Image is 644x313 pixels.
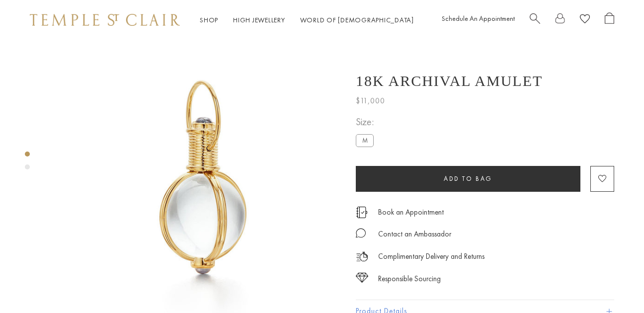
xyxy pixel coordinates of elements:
span: Size: [356,114,378,130]
span: Add to bag [444,174,492,183]
a: Schedule An Appointment [442,14,515,23]
a: Book an Appointment [378,207,444,218]
a: Search [530,12,540,28]
div: Product gallery navigation [25,149,30,177]
nav: Main navigation [200,14,414,26]
span: $11,000 [356,94,385,107]
label: M [356,134,374,147]
iframe: Gorgias live chat messenger [594,266,634,303]
img: MessageIcon-01_2.svg [356,228,366,238]
h1: 18K Archival Amulet [356,73,543,89]
a: View Wishlist [580,12,590,28]
p: Complimentary Delivery and Returns [378,250,484,263]
img: Temple St. Clair [30,14,180,26]
div: Contact an Ambassador [378,228,451,240]
a: High JewelleryHigh Jewellery [233,15,285,24]
a: Open Shopping Bag [605,12,614,28]
a: World of [DEMOGRAPHIC_DATA]World of [DEMOGRAPHIC_DATA] [300,15,414,24]
img: icon_delivery.svg [356,250,368,263]
img: icon_sourcing.svg [356,273,368,283]
button: Add to bag [356,166,580,192]
a: ShopShop [200,15,218,24]
img: icon_appointment.svg [356,207,368,218]
div: Responsible Sourcing [378,273,441,285]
